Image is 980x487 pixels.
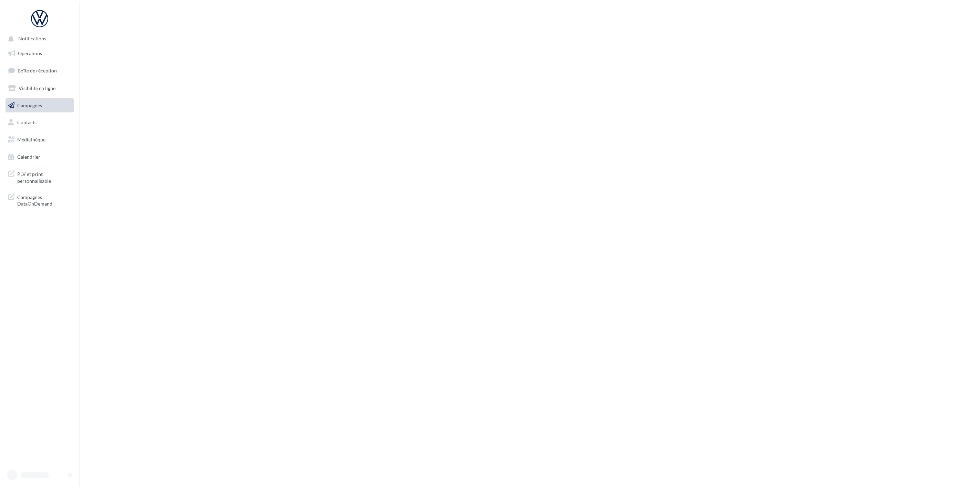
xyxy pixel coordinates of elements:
a: Boîte de réception [4,63,75,78]
a: Visibilité en ligne [4,81,75,96]
span: Médiathèque [17,137,45,142]
a: Calendrier [4,150,75,164]
a: Contacts [4,115,75,130]
span: Campagnes [17,102,42,108]
a: Campagnes DataOnDemand [4,190,75,210]
span: Campagnes DataOnDemand [17,192,71,207]
span: Notifications [18,36,46,42]
a: Campagnes [4,98,75,113]
span: Visibilité en ligne [19,85,55,91]
a: Médiathèque [4,132,75,147]
span: Boîte de réception [18,68,57,73]
span: Contacts [17,119,37,125]
a: Opérations [4,46,75,61]
a: PLV et print personnalisable [4,167,75,187]
span: PLV et print personnalisable [17,169,71,184]
span: Opérations [18,50,42,56]
span: Calendrier [17,154,40,160]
